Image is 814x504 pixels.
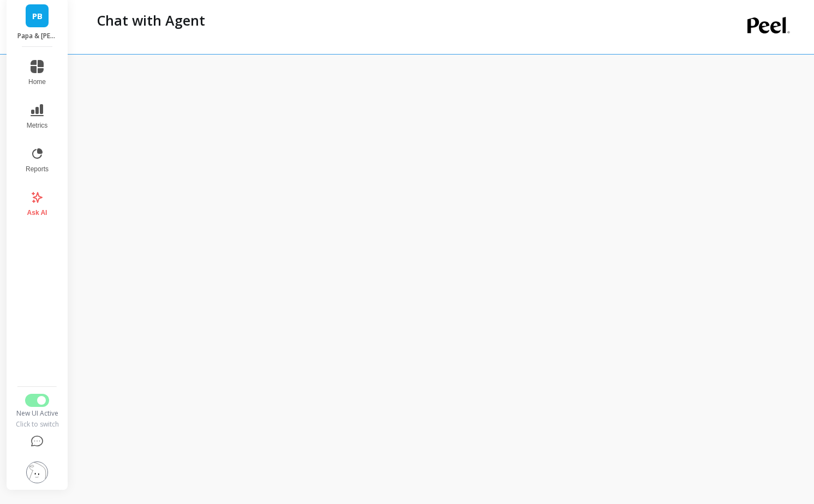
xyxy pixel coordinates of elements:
[19,184,55,224] button: Ask AI
[15,409,59,418] div: New UI Active
[97,11,205,29] p: Chat with Agent
[27,208,47,217] span: Ask AI
[17,32,57,40] p: Papa & Barkley
[32,10,43,22] span: PB
[19,53,55,93] button: Home
[15,420,59,429] div: Click to switch
[19,141,55,180] button: Reports
[15,455,59,490] button: Settings
[26,461,48,483] img: profile picture
[27,121,48,130] span: Metrics
[25,394,49,407] button: Switch to Legacy UI
[28,77,46,86] span: Home
[19,97,55,136] button: Metrics
[15,429,59,455] button: Help
[26,165,49,173] span: Reports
